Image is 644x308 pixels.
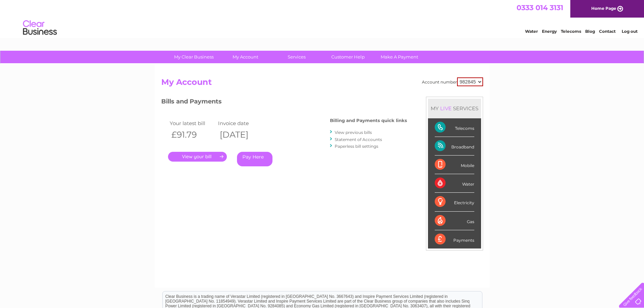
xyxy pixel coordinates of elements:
[525,29,538,34] a: Water
[168,152,227,162] a: .
[372,51,427,63] a: Make A Payment
[422,77,483,86] div: Account number
[439,105,453,112] div: LIVE
[428,99,481,118] div: MY SERVICES
[168,128,217,142] th: £91.79
[168,119,217,128] td: Your latest bill
[161,77,483,90] h2: My Account
[161,97,407,109] h3: Bills and Payments
[435,137,474,156] div: Broadband
[599,29,616,34] a: Contact
[561,29,581,34] a: Telecoms
[585,29,595,34] a: Blog
[435,230,474,248] div: Payments
[435,193,474,211] div: Electricity
[216,119,265,128] td: Invoice date
[237,152,272,166] a: Pay Here
[335,130,372,135] a: View previous bills
[622,29,638,34] a: Log out
[269,51,325,63] a: Services
[517,3,563,12] a: 0333 014 3131
[435,212,474,230] div: Gas
[163,4,482,33] div: Clear Business is a trading name of Verastar Limited (registered in [GEOGRAPHIC_DATA] No. 3667643...
[23,18,57,38] img: logo.png
[435,118,474,137] div: Telecoms
[330,118,407,123] h4: Billing and Payments quick links
[435,156,474,174] div: Mobile
[542,29,557,34] a: Energy
[217,51,273,63] a: My Account
[216,128,265,142] th: [DATE]
[335,137,382,142] a: Statement of Accounts
[320,51,376,63] a: Customer Help
[435,174,474,193] div: Water
[166,51,222,63] a: My Clear Business
[335,144,378,149] a: Paperless bill settings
